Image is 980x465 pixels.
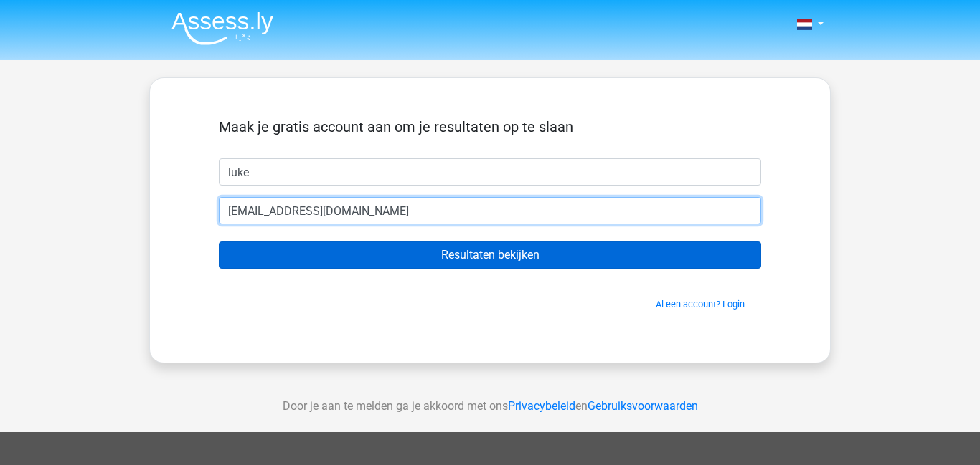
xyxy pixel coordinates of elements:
[219,197,761,224] input: Email
[508,399,575,413] a: Privacybeleid
[219,118,761,135] h5: Maak je gratis account aan om je resultaten op te slaan
[656,299,745,310] a: Al een account? Login
[219,158,761,186] input: Voornaam
[171,11,273,45] img: Assessly
[219,241,761,269] input: Resultaten bekijken
[588,399,698,413] a: Gebruiksvoorwaarden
